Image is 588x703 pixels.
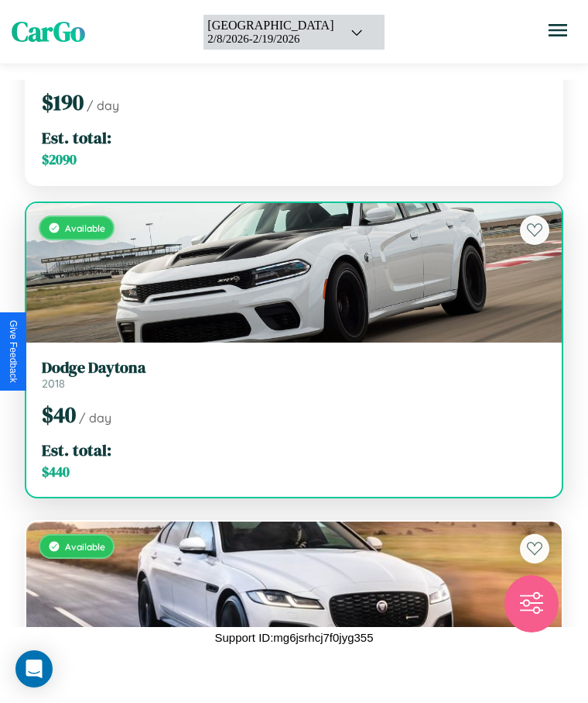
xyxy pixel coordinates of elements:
[42,439,111,461] span: Est. total:
[42,150,77,169] span: $ 2090
[87,98,119,113] span: / day
[15,650,53,687] div: Open Intercom Messenger
[42,400,76,429] span: $ 40
[42,358,546,391] a: Dodge Daytona2018
[207,19,333,33] div: [GEOGRAPHIC_DATA]
[12,13,85,50] span: CarGo
[214,627,373,648] p: Support ID: mg6jsrhcj7f0jyg355
[65,222,105,234] span: Available
[79,410,111,426] span: / day
[42,377,65,391] span: 2018
[207,33,333,46] div: 2 / 8 / 2026 - 2 / 19 / 2026
[42,358,546,377] h3: Dodge Daytona
[42,126,111,149] span: Est. total:
[42,88,84,117] span: $ 190
[65,541,105,553] span: Available
[8,320,19,383] div: Give Feedback
[42,463,70,481] span: $ 440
